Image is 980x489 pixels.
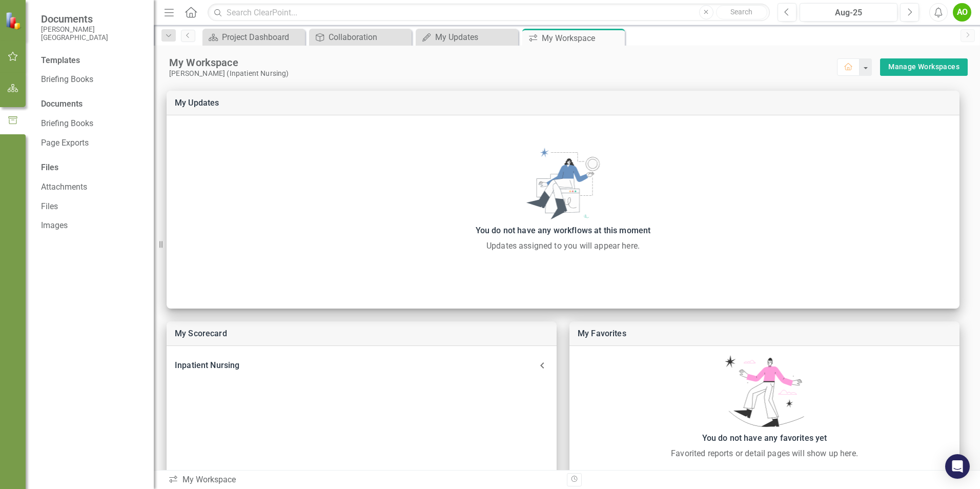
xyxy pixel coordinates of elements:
[41,201,144,213] a: Files
[312,31,409,44] a: Collaboration
[953,3,971,22] button: AO
[41,13,144,25] span: Documents
[880,58,968,76] div: split button
[418,31,516,44] a: My Updates
[575,431,954,445] div: You do not have any favorites yet
[172,223,954,238] div: You do not have any workflows at this moment
[329,31,409,44] div: Collaboration
[41,118,144,130] a: Briefing Books
[175,98,219,108] a: My Updates
[41,220,144,232] a: Images
[435,31,516,44] div: My Updates
[41,137,144,149] a: Page Exports
[169,56,837,69] div: My Workspace
[205,31,302,44] a: Project Dashboard
[730,8,752,16] span: Search
[803,7,894,19] div: Aug-25
[575,447,954,460] div: Favorited reports or detail pages will show up here.
[945,454,970,479] div: Open Intercom Messenger
[167,354,557,377] div: Inpatient Nursing
[172,240,954,252] div: Updates assigned to you will appear here.
[208,4,770,22] input: Search ClearPoint...
[41,25,144,42] small: [PERSON_NAME][GEOGRAPHIC_DATA]
[542,32,622,45] div: My Workspace
[880,58,968,76] button: Manage Workspaces
[175,358,536,373] div: Inpatient Nursing
[41,74,144,86] a: Briefing Books
[41,55,144,67] div: Templates
[168,474,559,486] div: My Workspace
[888,60,959,73] a: Manage Workspaces
[578,329,626,338] a: My Favorites
[41,181,144,193] a: Attachments
[800,3,897,22] button: Aug-25
[169,69,837,78] div: [PERSON_NAME] (Inpatient Nursing)
[175,329,227,338] a: My Scorecard
[222,31,302,44] div: Project Dashboard
[5,11,24,30] img: ClearPoint Strategy
[41,98,144,110] div: Documents
[41,162,144,174] div: Files
[716,5,767,19] button: Search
